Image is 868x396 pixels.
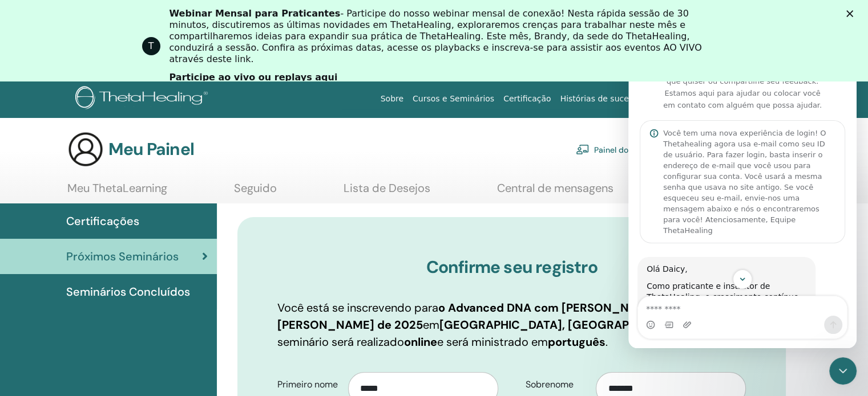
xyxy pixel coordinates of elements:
font: Sobre [381,94,403,103]
a: Meu ThetaLearning [67,181,167,203]
font: Webinar Mensal para Praticantes [169,8,341,19]
iframe: Chat ao vivo do Intercom [829,357,857,385]
font: Você está se inscrevendo para [277,300,438,315]
font: Lista de Desejos [344,181,430,195]
font: T [148,40,154,51]
div: Imagem de perfil para ThetaHealing [142,37,160,55]
font: Seguido [234,181,277,195]
a: Certificação [499,88,555,109]
font: Certificações [66,214,139,228]
font: Cursos e Seminários [413,94,494,103]
img: generic-user-icon.jpg [67,131,104,168]
font: Seminários Concluídos [66,284,190,299]
font: português [548,334,605,349]
font: e será ministrado em [437,334,548,349]
a: Central de mensagens [497,181,613,203]
font: Meu Painel [108,138,194,160]
font: Sobrenome [526,378,574,390]
font: Central de mensagens [497,181,613,195]
font: Meu ThetaLearning [67,181,167,195]
img: chalkboard-teacher.svg [576,144,590,154]
img: logo.png [75,86,212,112]
a: Lista de Desejos [344,181,430,203]
font: Painel do profissional [594,144,673,154]
font: Certificação [503,94,551,103]
a: Cursos e Seminários [408,88,499,109]
font: Próximos Seminários [66,249,179,264]
font: 13 [PERSON_NAME] de 2025 [277,300,686,332]
font: o Advanced DNA com [PERSON_NAME] [438,300,659,315]
font: Confirme seu registro [426,256,597,278]
a: Painel do profissional [576,136,673,161]
font: online [404,334,437,349]
font: . Este seminário será realizado [277,317,718,349]
a: Sobre [376,88,408,109]
font: [GEOGRAPHIC_DATA], [GEOGRAPHIC_DATA] [439,317,691,332]
a: Histórias de sucesso [556,88,647,109]
div: Fechar [846,10,858,17]
font: em [423,317,439,332]
iframe: Chat ao vivo do Intercom [628,11,857,348]
font: - Participe do nosso webinar mensal de conexão! Nesta rápida sessão de 30 minutos, discutiremos a... [169,8,702,64]
a: Participe ao vivo ou replays aqui [169,72,338,84]
font: Primeiro nome [277,378,338,390]
font: . [605,334,608,349]
a: Seguido [234,181,277,203]
font: Participe ao vivo ou replays aqui [169,72,338,83]
font: Histórias de sucesso [560,94,642,103]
